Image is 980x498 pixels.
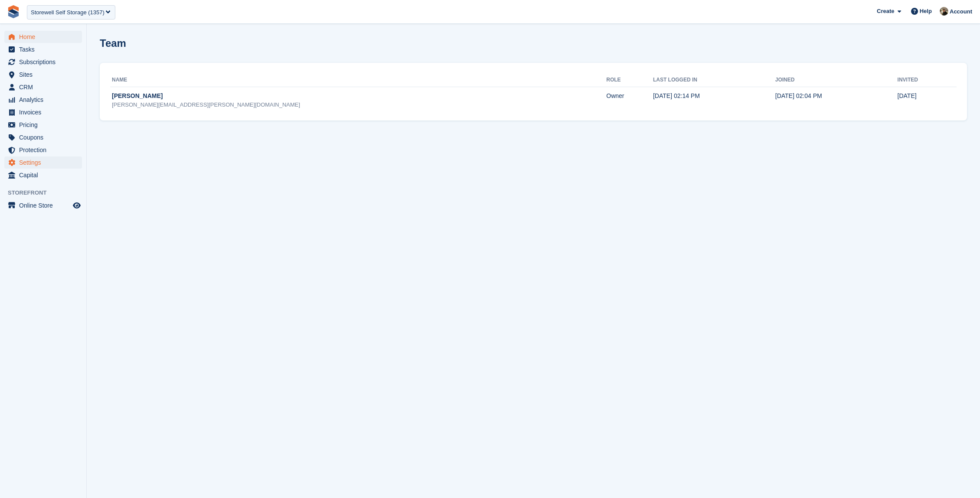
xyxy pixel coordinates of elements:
a: menu [4,31,82,43]
span: CRM [19,81,71,93]
td: [DATE] [898,87,951,114]
div: Storewell Self Storage (1357) [31,8,105,17]
a: menu [4,94,82,106]
th: Name [110,73,606,87]
td: [DATE] 02:04 PM [775,87,898,114]
span: Online Store [19,199,71,212]
a: menu [4,144,82,156]
span: Coupons [19,131,71,143]
td: [DATE] 02:14 PM [653,87,775,114]
th: Invited [898,73,951,87]
span: Capital [19,169,71,181]
td: Owner [606,87,653,114]
span: Protection [19,144,71,156]
a: menu [4,119,82,131]
a: menu [4,169,82,181]
span: Home [19,31,71,43]
a: menu [4,68,82,81]
span: Help [920,7,932,16]
span: Invoices [19,106,71,118]
a: menu [4,81,82,93]
img: stora-icon-8386f47178a22dfd0bd8f6a31ec36ba5ce8667c1dd55bd0f319d3a0aa187defe.svg [7,5,20,18]
span: Settings [19,156,71,169]
th: Role [606,73,653,87]
span: Storefront [8,189,86,197]
span: Tasks [19,43,71,55]
span: Analytics [19,94,71,106]
a: menu [4,199,82,212]
a: Preview store [72,200,82,211]
a: menu [4,156,82,169]
a: menu [4,56,82,68]
span: Create [877,7,894,16]
a: menu [4,43,82,55]
img: Oliver Bruce [940,7,948,16]
a: menu [4,106,82,118]
div: [PERSON_NAME] [112,91,606,101]
th: Joined [775,73,898,87]
span: Pricing [19,119,71,131]
a: menu [4,131,82,143]
th: Last logged in [653,73,775,87]
span: Subscriptions [19,56,71,68]
span: Sites [19,68,71,81]
div: [PERSON_NAME][EMAIL_ADDRESS][PERSON_NAME][DOMAIN_NAME] [112,101,606,109]
h1: Team [100,37,126,49]
span: Account [950,7,972,16]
